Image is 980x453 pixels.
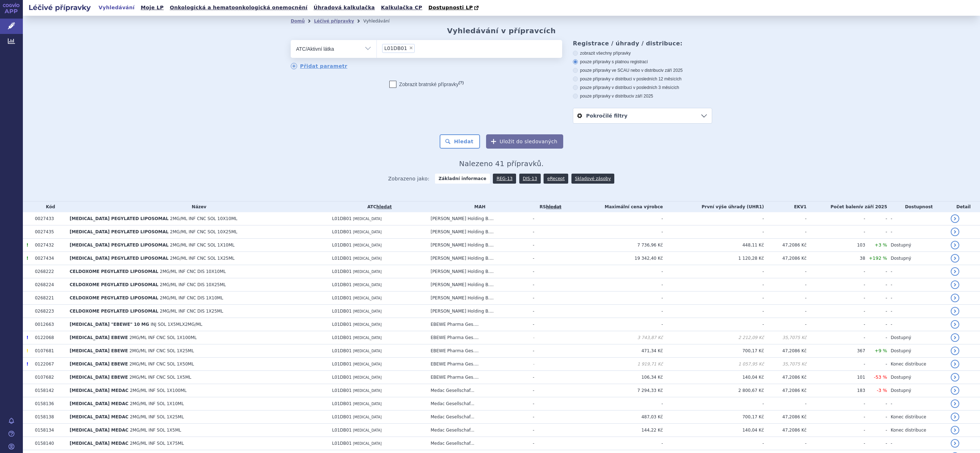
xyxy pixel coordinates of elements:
span: CELDOXOME PEGYLATED LIPOSOMAL [70,309,158,314]
th: Detail [947,201,980,212]
td: - [865,410,887,424]
td: - [806,318,865,331]
span: [MEDICAL_DATA] EBEWE [70,362,128,367]
a: DIS-13 [519,174,541,184]
span: [MEDICAL_DATA] MEDAC [70,414,129,419]
td: - [529,265,568,278]
span: Tento přípravek má DNC/DoÚ. [26,348,28,353]
td: - [806,278,865,292]
td: [PERSON_NAME] Holding B.... [427,265,529,278]
span: [MEDICAL_DATA] [353,257,381,260]
td: - [529,212,568,225]
span: L01DB01 [332,256,352,261]
h3: Registrace / úhrady / distribuce: [573,40,712,47]
td: 47,2086 Kč [764,410,806,424]
td: - [764,292,806,305]
a: detail [951,360,959,368]
td: - [663,318,764,331]
td: - [568,437,663,450]
span: L01DB01 [332,401,352,406]
td: - [663,225,764,239]
a: detail [951,280,959,289]
span: Nalezeno 41 přípravků. [459,159,544,168]
td: 144,22 Kč [568,424,663,437]
td: - [806,212,865,225]
span: [MEDICAL_DATA] EBEWE [70,335,128,340]
th: EKV1 [764,201,806,212]
span: +192 % [869,255,887,261]
td: 19 342,40 Kč [568,252,663,265]
a: detail [951,386,959,395]
a: detail [951,254,959,263]
a: Domů [291,19,305,24]
span: v září 2025 [661,68,682,73]
td: - [764,397,806,410]
span: [MEDICAL_DATA] EBEWE [70,375,128,380]
td: - [663,305,764,318]
span: L01DB01 [332,309,352,314]
a: hledat [376,204,392,209]
span: 2MG/ML INF CNC SOL 1X10ML [170,243,235,248]
a: detail [951,320,959,329]
span: [MEDICAL_DATA] PEGYLATED LIPOSOMAL [70,229,169,234]
td: 35,7075 Kč [764,358,806,371]
span: [MEDICAL_DATA] MEDAC [70,401,129,406]
td: - [764,212,806,225]
td: 487,03 Kč [568,410,663,424]
th: Kód [31,201,66,212]
a: Dostupnosti LP [426,3,482,13]
span: L01DB01 [332,414,352,419]
td: - [663,265,764,278]
span: [MEDICAL_DATA] [353,296,381,300]
span: L01DB01 [332,428,352,433]
span: 2MG/ML INF CNC DIS 10X25ML [160,282,226,287]
td: 1 919,71 Kč [568,358,663,371]
td: - [529,371,568,384]
td: - [806,397,865,410]
span: [MEDICAL_DATA] [353,270,381,274]
span: 2MG/ML INF CNC SOL 10X25ML [170,229,237,234]
span: L01DB01 [384,46,407,51]
td: Dostupný [887,331,947,344]
td: 140,04 Kč [663,371,764,384]
td: [PERSON_NAME] Holding B.... [427,239,529,252]
td: Medac Gesellschaf... [427,397,529,410]
td: - [806,305,865,318]
span: × [409,46,413,50]
span: [MEDICAL_DATA] [353,415,381,419]
td: EBEWE Pharma Ges.... [427,371,529,384]
td: 140,04 Kč [663,424,764,437]
span: 2MG/ML INF SOL 1X10ML [130,401,184,406]
td: 35,7075 Kč [764,331,806,344]
a: detail [951,373,959,382]
td: [PERSON_NAME] Holding B.... [427,278,529,292]
li: Vyhledávání [363,16,399,26]
a: Úhradová kalkulačka [311,3,377,13]
span: L01DB01 [332,362,352,367]
label: pouze přípravky v distribuci v posledních 3 měsících [573,85,712,90]
span: Poslední data tohoto produktu jsou ze SCAU platného k 01.06.2015. [26,362,28,367]
span: 2MG/ML INF SOL 1X25ML [130,414,184,419]
label: zobrazit všechny přípravky [573,50,712,56]
td: 700,17 Kč [663,410,764,424]
span: L01DB01 [332,269,352,274]
a: Přidat parametr [291,63,347,69]
a: Léčivé přípravky [314,19,354,24]
td: 0268224 [31,278,66,292]
span: L01DB01 [332,375,352,380]
td: - [887,225,947,239]
td: 47,2086 Kč [764,252,806,265]
span: 2MG/ML INF CNC SOL 1X25ML [129,348,194,353]
td: 47,2086 Kč [764,371,806,384]
td: - [806,265,865,278]
span: 2MG/ML INF SOL 1X100ML [130,388,187,393]
span: v září 2025 [860,204,887,209]
td: - [529,344,568,358]
span: -3 % [877,388,887,393]
span: [MEDICAL_DATA] [353,217,381,221]
td: Medac Gesellschaf... [427,424,529,437]
span: [MEDICAL_DATA] [353,375,381,379]
a: Onkologická a hematoonkologická onemocnění [167,3,310,13]
span: [MEDICAL_DATA] EBEWE [70,348,128,353]
td: - [529,305,568,318]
